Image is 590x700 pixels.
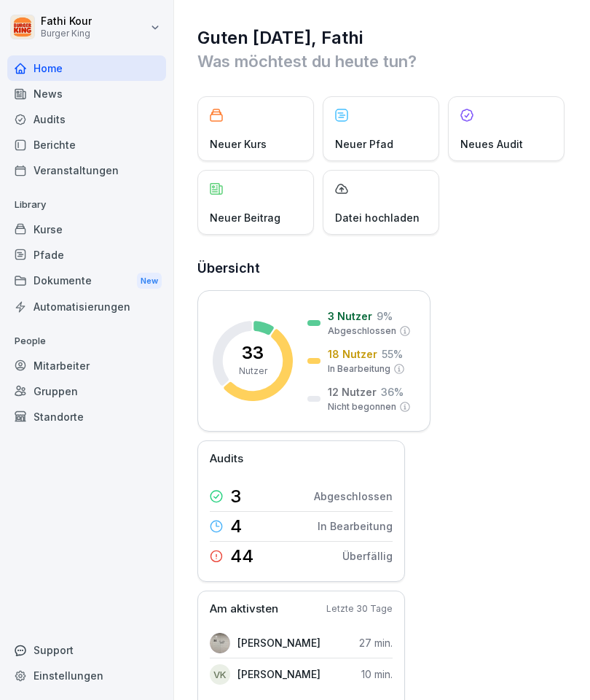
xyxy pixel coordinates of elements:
p: Nicht begonnen [328,400,396,413]
a: Einstellungen [7,663,166,688]
p: Letzte 30 Tage [326,602,393,615]
p: Was möchtest du heute tun? [197,50,568,73]
p: Neuer Beitrag [210,210,280,225]
p: Abgeschlossen [314,489,393,504]
p: 12 Nutzer [328,384,377,400]
p: Nutzer [239,365,267,378]
p: People [7,330,166,353]
a: Gruppen [7,378,166,404]
img: kmgd3ijskurtbkmrmfhcj6f5.png [210,633,230,653]
a: Home [7,55,166,81]
p: In Bearbeitung [318,518,393,534]
a: Kurse [7,217,166,242]
p: Neuer Kurs [210,136,267,152]
p: Abgeschlossen [328,324,396,338]
p: Am aktivsten [210,601,278,618]
a: Automatisierungen [7,294,166,319]
p: 44 [230,548,253,565]
p: 3 Nutzer [328,308,372,324]
a: Standorte [7,404,166,429]
a: Pfade [7,242,166,268]
p: 9 % [377,308,393,324]
p: 10 min. [361,666,393,682]
p: Datei hochladen [335,210,420,225]
h2: Übersicht [197,258,568,279]
p: In Bearbeitung [328,362,390,376]
div: Support [7,637,166,663]
a: Mitarbeiter [7,353,166,378]
p: Überfällig [342,548,393,564]
div: Dokumente [7,268,166,295]
p: 4 [230,518,242,535]
div: New [137,273,162,289]
p: 55 % [382,346,403,362]
p: Library [7,193,166,217]
p: Fathi Kour [41,15,92,28]
p: [PERSON_NAME] [237,666,320,682]
a: Veranstaltungen [7,157,166,183]
p: Neuer Pfad [335,136,393,152]
p: 36 % [381,384,404,400]
p: 33 [242,344,264,362]
p: 27 min. [359,635,393,650]
a: News [7,81,166,106]
h1: Guten [DATE], Fathi [197,26,568,50]
p: 3 [230,488,241,505]
p: Burger King [41,28,92,39]
p: Audits [210,451,243,467]
div: VK [210,664,230,685]
p: 18 Nutzer [328,346,377,362]
p: Neues Audit [460,136,523,152]
a: Audits [7,106,166,132]
a: Berichte [7,132,166,157]
a: DokumenteNew [7,268,166,295]
p: [PERSON_NAME] [237,635,320,650]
